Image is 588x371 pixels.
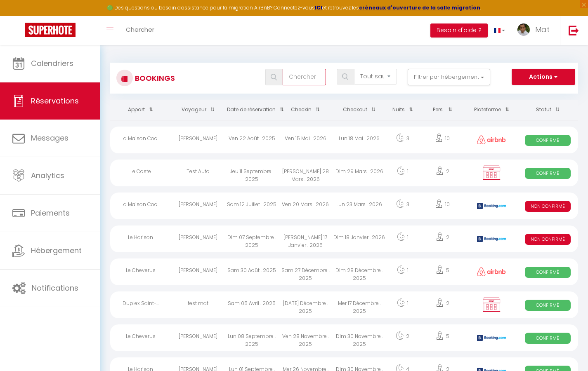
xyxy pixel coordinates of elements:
[408,69,490,85] button: Filtrer par hébergement
[32,283,78,293] span: Notifications
[31,96,79,106] span: Réservations
[511,16,560,45] a: ... Mat
[333,100,386,120] th: Sort by checkout
[31,133,68,143] span: Messages
[7,3,31,28] button: Ouvrir le widget de chat LiveChat
[466,100,517,120] th: Sort by channel
[315,4,322,11] a: ICI
[430,23,488,38] button: Besoin d'aide ?
[359,4,480,11] a: créneaux d'ouverture de la salle migration
[31,208,70,218] span: Paiements
[110,100,171,120] th: Sort by rentals
[569,25,579,35] img: logout
[120,16,161,45] a: Chercher
[517,23,530,36] img: ...
[25,23,76,37] img: Super Booking
[419,100,465,120] th: Sort by people
[283,69,326,85] input: Chercher
[517,100,578,120] th: Sort by status
[279,100,332,120] th: Sort by checkin
[31,245,82,256] span: Hébergement
[171,100,224,120] th: Sort by guest
[535,24,550,35] span: Mat
[512,69,575,85] button: Actions
[133,69,175,87] h3: Bookings
[386,100,419,120] th: Sort by nights
[225,100,279,120] th: Sort by booking date
[31,58,73,68] span: Calendriers
[126,25,154,34] span: Chercher
[31,170,64,181] span: Analytics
